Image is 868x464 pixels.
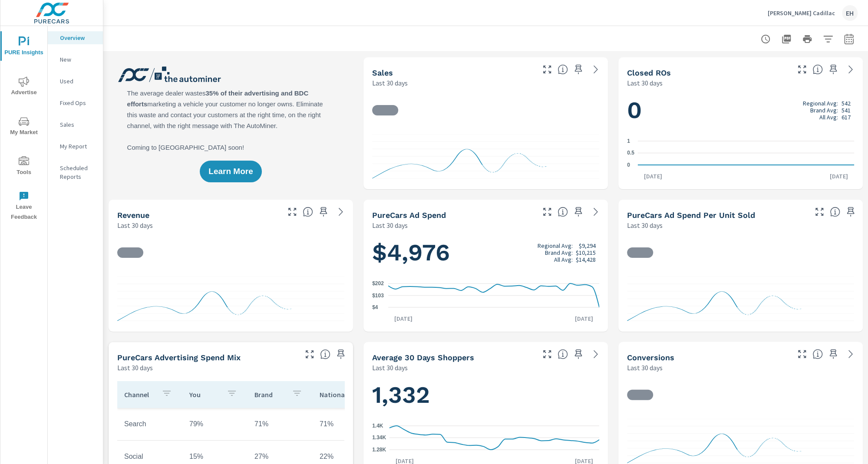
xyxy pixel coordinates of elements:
p: Last 30 days [627,220,663,230]
button: Make Fullscreen [795,347,809,361]
h5: Average 30 Days Shoppers [372,353,474,362]
h5: PureCars Advertising Spend Mix [117,353,241,362]
span: Advertise [3,76,45,98]
div: Scheduled Reports [48,161,103,183]
p: [DATE] [569,314,599,323]
h5: PureCars Ad Spend [372,211,446,220]
td: 79% [182,413,248,435]
button: Select Date Range [840,30,858,48]
p: Last 30 days [372,220,408,230]
p: $9,294 [579,242,596,249]
button: Apply Filters [819,30,837,48]
span: Number of vehicles sold by the dealership over the selected date range. [Source: This data is sou... [558,64,568,75]
p: My Report [60,142,96,151]
p: Overview [60,33,96,42]
span: Total sales revenue over the selected date range. [Source: This data is sourced from the dealer’s... [303,207,313,217]
p: New [60,55,96,64]
h1: $4,976 [372,238,599,267]
span: Save this to your personalized report [571,63,585,76]
p: Used [60,77,96,86]
text: 1.28K [372,447,386,453]
p: [DATE] [638,172,668,181]
a: See more details in report [589,347,603,361]
span: Learn More [208,168,253,175]
a: See more details in report [334,205,348,219]
div: nav menu [0,26,47,226]
span: Number of Repair Orders Closed by the selected dealership group over the selected time range. [So... [812,64,823,75]
a: See more details in report [589,205,603,219]
span: Save this to your personalized report [826,347,840,361]
p: Regional Avg: [803,100,838,107]
span: Save this to your personalized report [571,347,585,361]
span: The number of dealer-specified goals completed by a visitor. [Source: This data is provided by th... [812,349,823,359]
p: $10,215 [576,249,596,256]
p: All Avg: [554,256,573,263]
text: 1 [627,138,630,144]
div: Fixed Ops [48,96,103,109]
h1: 0 [627,95,854,125]
p: Last 30 days [372,362,408,373]
h5: Conversions [627,353,674,362]
h1: 1,332 [372,380,599,409]
div: New [48,53,103,66]
td: Search [117,413,182,435]
p: Brand [254,390,285,399]
span: Save this to your personalized report [334,347,348,361]
div: Used [48,75,103,88]
h5: PureCars Ad Spend Per Unit Sold [627,211,755,220]
span: Save this to your personalized report [844,205,858,219]
p: Regional Avg: [538,242,573,249]
button: Make Fullscreen [540,205,554,219]
p: Fixed Ops [60,99,96,107]
p: National [320,390,350,399]
p: [DATE] [824,172,854,181]
text: 1.4K [372,423,383,429]
div: Sales [48,118,103,131]
div: My Report [48,140,103,153]
button: Learn More [200,161,261,182]
button: Make Fullscreen [795,63,809,76]
text: $4 [372,304,378,310]
button: Make Fullscreen [812,205,826,219]
span: This table looks at how you compare to the amount of budget you spend per channel as opposed to y... [320,349,330,359]
p: Last 30 days [627,78,663,88]
p: 541 [842,107,851,114]
span: Average cost of advertising per each vehicle sold at the dealer over the selected date range. The... [830,207,840,217]
span: Total cost of media for all PureCars channels for the selected dealership group over the selected... [558,207,568,217]
p: 617 [842,114,851,121]
p: Channel [124,390,155,399]
a: See more details in report [844,347,858,361]
p: [DATE] [388,314,419,323]
button: Make Fullscreen [540,347,554,361]
h5: Closed ROs [627,68,671,77]
p: Brand Avg: [810,107,838,114]
button: Print Report [799,30,816,48]
button: Make Fullscreen [285,205,299,219]
div: EH [842,5,858,21]
p: Last 30 days [117,220,153,230]
p: 542 [842,100,851,107]
span: Save this to your personalized report [571,205,585,219]
text: 0 [627,162,630,168]
td: 71% [313,413,378,435]
text: $103 [372,293,384,299]
span: Save this to your personalized report [826,63,840,76]
p: Last 30 days [627,362,663,373]
h5: Revenue [117,211,149,220]
text: 0.5 [627,150,634,156]
button: Make Fullscreen [303,347,317,361]
p: All Avg: [819,114,838,121]
p: Scheduled Reports [60,164,96,181]
span: Save this to your personalized report [317,205,330,219]
span: A rolling 30 day total of daily Shoppers on the dealership website, averaged over the selected da... [558,349,568,359]
p: Last 30 days [117,362,153,373]
text: $202 [372,280,384,286]
span: Tools [3,156,45,178]
div: Overview [48,31,103,44]
p: Sales [60,120,96,129]
h5: Sales [372,68,393,77]
p: You [189,390,220,399]
span: My Market [3,116,45,138]
p: $14,428 [576,256,596,263]
text: 1.34K [372,434,386,441]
